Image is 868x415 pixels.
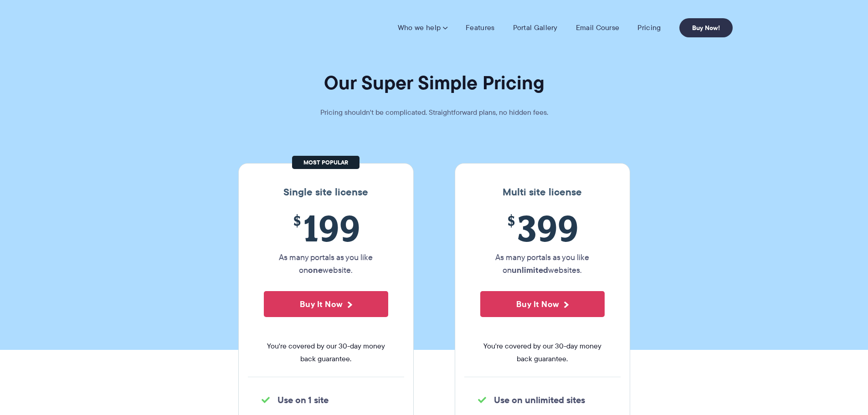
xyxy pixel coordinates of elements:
a: Portal Gallery [513,23,558,32]
a: Pricing [637,23,661,32]
p: As many portals as you like on website. [264,251,388,277]
strong: Use on 1 site [277,393,329,407]
h3: Multi site license [464,186,621,198]
button: Buy It Now [264,291,388,317]
a: Features [466,23,494,32]
span: 199 [264,207,388,249]
a: Who we help [398,23,447,32]
span: You're covered by our 30-day money back guarantee. [264,340,388,365]
span: You're covered by our 30-day money back guarantee. [480,340,605,365]
a: Buy Now! [679,18,733,37]
p: As many portals as you like on websites. [480,251,605,277]
button: Buy It Now [480,291,605,317]
strong: one [308,264,323,276]
p: Pricing shouldn't be complicated. Straightforward plans, no hidden fees. [298,106,571,119]
h3: Single site license [248,186,404,198]
span: 399 [480,207,605,249]
strong: Use on unlimited sites [494,393,585,407]
strong: unlimited [512,264,548,276]
a: Email Course [576,23,620,32]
